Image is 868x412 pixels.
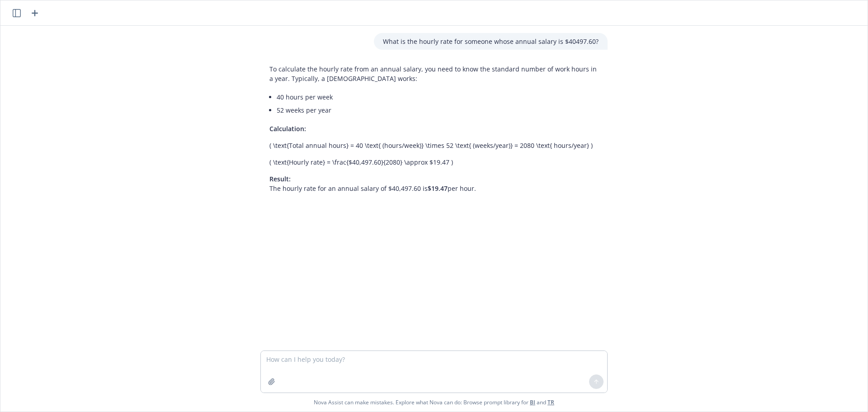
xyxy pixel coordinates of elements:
[269,64,599,83] p: To calculate the hourly rate from an annual salary, you need to know the standard number of work ...
[4,393,864,412] span: Nova Assist can make mistakes. Explore what Nova can do: Browse prompt library for and
[277,104,599,117] li: 52 weeks per year
[428,184,448,193] span: $19.47
[269,175,291,183] span: Result:
[269,157,599,167] p: ( \text{Hourly rate} = \frac{$40,497.60}{2080} \approx $19.47 )
[530,398,535,406] a: BI
[269,174,599,193] p: The hourly rate for an annual salary of $40,497.60 is per hour.
[383,37,599,46] p: What is the hourly rate for someone whose annual salary is $40497.60?
[269,124,306,133] span: Calculation:
[547,398,554,406] a: TR
[277,90,599,104] li: 40 hours per week
[269,141,599,150] p: ( \text{Total annual hours} = 40 \text{ (hours/week)} \times 52 \text{ (weeks/year)} = 2080 \text...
